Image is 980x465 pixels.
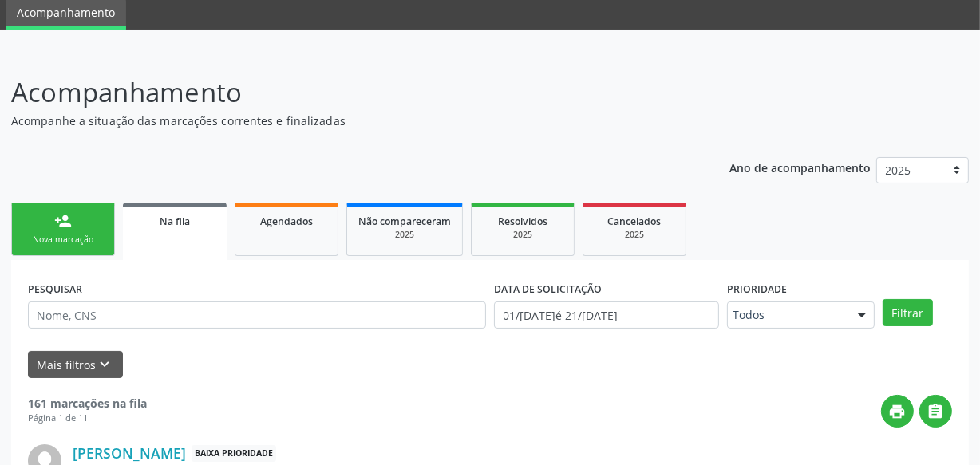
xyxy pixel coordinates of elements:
button: Filtrar [883,299,933,326]
button: Mais filtroskeyboard_arrow_down [28,351,123,379]
div: Nova marcação [23,234,103,246]
span: Todos [733,307,842,323]
div: person_add [54,212,72,230]
span: Cancelados [608,215,662,228]
a: [PERSON_NAME] [73,444,186,462]
span: Não compareceram [358,215,451,228]
i: keyboard_arrow_down [97,356,114,373]
input: Nome, CNS [28,301,486,329]
i:  [927,403,945,420]
span: Resolvidos [498,215,547,228]
label: PESQUISAR [28,277,82,301]
button:  [919,395,952,428]
input: Selecione um intervalo [494,301,719,329]
i: print [889,403,907,420]
div: 2025 [358,229,451,241]
button: print [881,395,914,428]
div: 2025 [595,229,674,241]
p: Acompanhamento [11,73,682,112]
p: Ano de acompanhamento [729,157,871,177]
strong: 161 marcações na fila [28,396,147,411]
span: Na fila [160,215,190,228]
span: Agendados [260,215,313,228]
label: DATA DE SOLICITAÇÃO [494,277,602,301]
div: Página 1 de 11 [28,412,147,425]
span: Baixa Prioridade [192,445,276,462]
label: Prioridade [727,277,787,301]
div: 2025 [483,229,563,241]
p: Acompanhe a situação das marcações correntes e finalizadas [11,112,682,129]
